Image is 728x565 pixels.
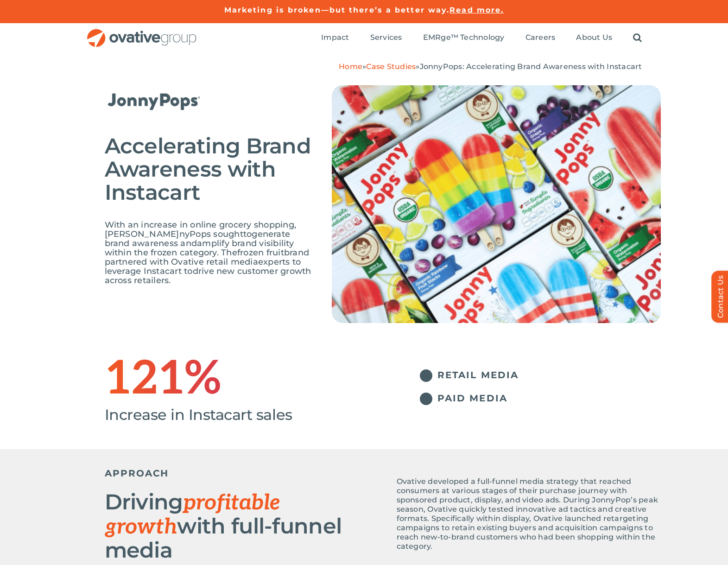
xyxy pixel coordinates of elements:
img: JP [105,85,212,116]
a: Home [339,62,362,71]
h1: 121% [105,365,383,394]
span: amplify brand visibility within the frozen category [105,238,294,258]
a: Services [370,33,402,43]
span: Careers [525,33,556,42]
span: to [243,229,252,239]
a: Marketing is broken—but there’s a better way. [224,6,450,14]
a: EMRge™ Technology [423,33,505,43]
h5: RETAIL MEDIA [437,369,661,381]
span: generate brand awareness and [105,229,291,248]
h5: PAID MEDIA [437,393,661,404]
span: Impact [321,33,349,42]
h2: Driving with full-funnel media [105,490,383,562]
span: Accelerating Brand Awareness with Instacart [105,133,311,205]
span: o leverage Instacart to [105,257,301,276]
a: Read more. [449,6,504,14]
span: nyPops [179,229,211,239]
h5: APPROACH [105,468,383,479]
span: EMRge™ Technology [423,33,505,42]
span: JonnyPops: Accelerating Brand Awareness with Instacart [420,62,642,71]
p: Ovative developed a full-funnel media strategy that reached consumers at various stages of their ... [397,477,661,551]
a: OG_Full_horizontal_RGB [86,28,197,37]
a: Search [633,33,642,43]
a: Careers [525,33,556,43]
span: drive new customer growth across retailers. [105,266,311,286]
span: profitable growth [105,490,280,540]
span: sought [213,229,243,239]
span: Services [370,33,402,42]
span: frozen fruit [237,248,284,258]
span: brand partnered with Ovative retail media [105,248,310,267]
span: With an increase in online grocery shopping, [105,220,297,230]
span: experts t [258,257,296,267]
span: [PERSON_NAME] [105,229,179,239]
img: Untitled-design-21.png [332,85,661,323]
span: Increase in Instacart sales [105,406,292,424]
span: About Us [576,33,612,42]
a: About Us [576,33,612,43]
nav: Menu [321,23,642,53]
a: Impact [321,33,349,43]
span: . The [217,248,237,258]
span: » » [339,62,642,71]
a: Case Studies [366,62,416,71]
